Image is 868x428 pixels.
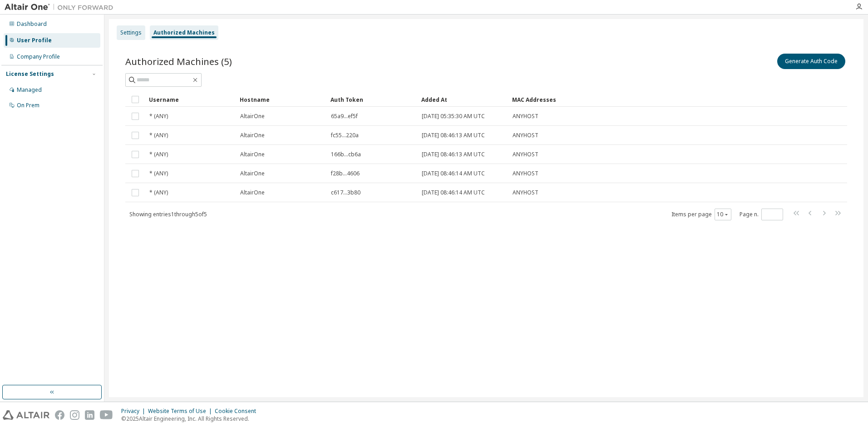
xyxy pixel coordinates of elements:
[422,113,485,120] span: [DATE] 05:35:30 AM UTC
[17,86,42,94] div: Managed
[55,410,64,420] img: facebook.svg
[149,113,168,120] span: * (ANY)
[240,170,265,177] span: AltairOne
[149,189,168,196] span: * (ANY)
[240,189,265,196] span: AltairOne
[149,92,232,107] div: Username
[215,408,261,415] div: Cookie Consent
[422,151,485,158] span: [DATE] 08:46:13 AM UTC
[17,102,39,109] div: On Prem
[513,189,538,196] span: ANYHOST
[6,70,54,78] div: License Settings
[513,170,538,177] span: ANYHOST
[129,210,207,218] span: Showing entries 1 through 5 of 5
[422,189,485,196] span: [DATE] 08:46:14 AM UTC
[240,151,265,158] span: AltairOne
[17,53,60,60] div: Company Profile
[149,151,168,158] span: * (ANY)
[777,54,845,69] button: Generate Auth Code
[5,3,118,12] img: Altair One
[717,211,729,218] button: 10
[125,55,232,68] span: Authorized Machines (5)
[512,92,752,107] div: MAC Addresses
[513,113,538,120] span: ANYHOST
[120,29,142,36] div: Settings
[331,151,361,158] span: 166b...cb6a
[240,113,265,120] span: AltairOne
[513,132,538,139] span: ANYHOST
[740,209,783,220] span: Page n.
[240,132,265,139] span: AltairOne
[153,29,215,36] div: Authorized Machines
[17,20,47,28] div: Dashboard
[121,415,261,423] p: © 2025 Altair Engineering, Inc. All Rights Reserved.
[85,410,94,420] img: linkedin.svg
[331,170,360,177] span: f28b...4606
[149,132,168,139] span: * (ANY)
[100,410,113,420] img: youtube.svg
[331,132,359,139] span: fc55...220a
[17,37,52,44] div: User Profile
[331,189,360,196] span: c617...3b80
[422,170,485,177] span: [DATE] 08:46:14 AM UTC
[148,408,215,415] div: Website Terms of Use
[240,92,323,107] div: Hostname
[421,92,505,107] div: Added At
[331,113,358,120] span: 65a9...ef5f
[330,92,414,107] div: Auth Token
[70,410,79,420] img: instagram.svg
[671,209,731,220] span: Items per page
[422,132,485,139] span: [DATE] 08:46:13 AM UTC
[121,408,148,415] div: Privacy
[513,151,538,158] span: ANYHOST
[149,170,168,177] span: * (ANY)
[3,410,49,420] img: altair_logo.svg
